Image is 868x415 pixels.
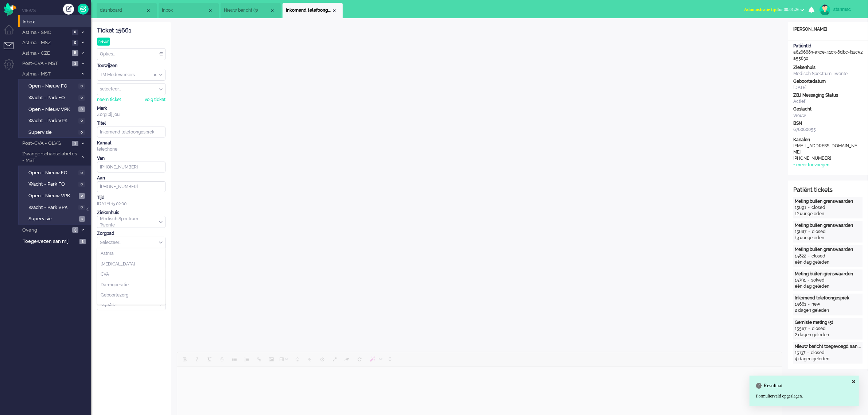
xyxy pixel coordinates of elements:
span: 0 [78,182,85,187]
div: Meting buiten grenswaarden [795,271,861,277]
div: [EMAIL_ADDRESS][DOMAIN_NAME] [793,143,859,155]
li: Admin menu [4,59,20,75]
span: Inbox [23,19,91,26]
div: volg ticket [145,97,166,103]
a: Supervisie 1 [21,214,90,222]
div: Meting buiten grenswaarden [795,198,861,205]
span: Astma - CZE [21,50,70,57]
li: 15661 [283,3,343,18]
div: [DATE] [793,85,863,91]
div: Inkomend telefoongesprek [795,295,861,301]
div: Zorgpad [97,230,166,237]
a: Inbox [21,18,91,26]
span: 0 [78,170,85,176]
div: één dag geleden [795,259,861,265]
div: telephone [97,146,166,152]
a: Wacht - Park FO 0 [21,180,90,188]
span: 0 [78,205,85,210]
span: Toegewezen aan mij [23,238,77,245]
div: Assign User [97,83,166,95]
span: Astma - MST [21,71,78,78]
span: Open - Nieuw FO [28,170,77,177]
div: [PERSON_NAME] [788,26,868,32]
div: + meer toevoegen [793,162,829,168]
div: 15891 [795,205,806,211]
div: 12 uur geleden [795,211,861,217]
div: Meting buiten grenswaarden [795,222,861,229]
span: Post-CVA - OLVG [21,140,70,147]
span: 1 [79,216,85,222]
button: Administratie tijdfor 00:01:26 [740,4,809,15]
div: Ziekenhuis [793,65,863,71]
span: Supervisie [28,216,77,222]
li: Geboortezorg [97,290,165,300]
li: Dashboard menu [4,25,20,41]
a: Omnidesk [4,5,16,10]
div: Aan [97,175,166,181]
div: 15137 [795,350,805,356]
div: a6266683-a3ce-41c3-8dbc-f12c52a55830 [788,43,868,62]
span: Astma - MSZ [21,39,70,46]
span: Wacht - Park FO [28,94,77,101]
div: closed [811,253,825,259]
li: Hartfalen [97,300,165,311]
a: Open - Nieuw FO 0 [21,168,90,177]
div: één dag geleden [795,283,861,290]
div: Geboortedatum [793,78,863,85]
div: Van [97,155,166,162]
div: Select Tags [97,299,166,311]
li: Tickets menu [4,42,20,58]
div: Ticket 15661 [97,27,166,35]
div: 15887 [795,229,806,235]
span: 0 [78,95,85,101]
span: 8 [78,106,85,112]
span: Open - Nieuw FO [28,83,77,90]
span: 0 [78,84,85,89]
li: CVA [97,269,165,280]
body: Rich Text Area. Press ALT-0 for help. [3,3,602,16]
div: - [806,277,811,283]
div: Meting buiten grenswaarden [795,247,861,253]
span: Wacht - Park FO [28,181,77,188]
span: CVA [101,271,109,278]
div: Titel [97,120,166,127]
span: 0 [72,30,78,35]
div: nieuw [97,38,110,46]
input: +31612345678 [97,181,166,192]
span: [MEDICAL_DATA] [101,261,135,267]
div: closed [812,229,826,235]
a: Wacht - Park VPK 0 [21,116,90,124]
span: Supervisie [28,129,77,136]
div: Gemiste meting (5) [795,319,861,326]
span: 2 [79,193,85,199]
span: 5 [72,227,78,233]
div: 2 dagen geleden [795,307,861,314]
div: - [806,326,812,332]
div: Formulierveld opgeslagen. [756,393,852,399]
div: Close tab [269,8,275,13]
span: Hartfalen [101,303,120,309]
div: Vrouw [793,113,863,119]
div: - [806,229,812,235]
span: Nieuw bericht (3) [224,7,269,13]
div: new [811,301,820,307]
span: Inkomend telefoongesprek [286,7,331,13]
div: Tijd [97,195,166,201]
a: Open - Nieuw VPK 2 [21,191,90,199]
span: Zwangerschapsdiabetes - MST [21,151,78,164]
img: avatar [820,4,830,15]
li: COPD [97,259,165,269]
span: 0 [78,118,85,124]
span: Geboortezorg [101,292,128,298]
span: Inbox [162,7,207,13]
span: Wacht - Park VPK [28,204,77,211]
li: Darmoperatie [97,280,165,290]
div: Creëer ticket [63,4,74,15]
div: - [806,205,811,211]
span: 8 [72,50,78,56]
div: Medisch Spectrum Twente [793,71,863,77]
li: View [159,3,219,18]
span: Post-CVA - MST [21,60,70,67]
a: Quick Ticket [78,4,89,15]
div: Merk [97,105,166,112]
